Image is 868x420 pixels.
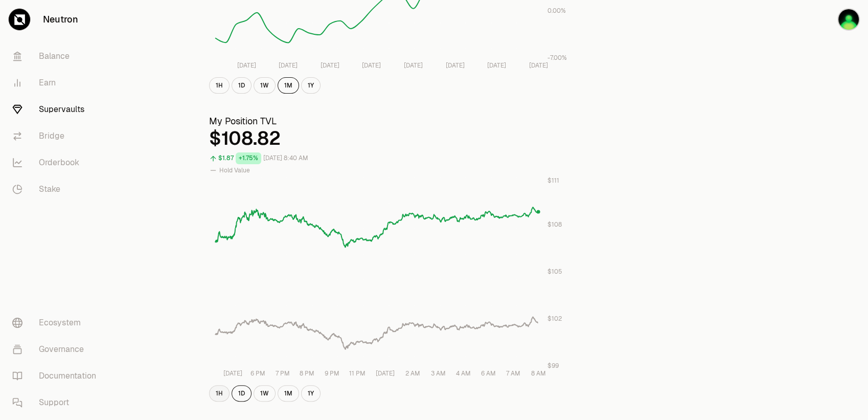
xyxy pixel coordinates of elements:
[209,114,569,128] h3: My Position TVL
[4,176,110,203] a: Stake
[4,149,110,176] a: Orderbook
[321,61,339,70] tspan: [DATE]
[219,166,250,174] span: Hold Value
[4,310,110,336] a: Ecosystem
[279,61,298,70] tspan: [DATE]
[250,369,265,378] tspan: 6 PM
[237,61,256,70] tspan: [DATE]
[4,389,110,416] a: Support
[209,128,569,149] div: $108.82
[301,385,321,402] button: 1Y
[254,77,276,94] button: 1W
[506,369,520,378] tspan: 7 AM
[275,369,289,378] tspan: 7 PM
[547,268,562,276] tspan: $105
[209,385,230,402] button: 1H
[531,369,546,378] tspan: 8 AM
[376,369,395,378] tspan: [DATE]
[445,61,464,70] tspan: [DATE]
[404,61,423,70] tspan: [DATE]
[232,385,252,402] button: 1D
[547,362,559,370] tspan: $99
[218,152,234,164] div: $1.87
[529,61,548,70] tspan: [DATE]
[232,77,252,94] button: 1D
[236,152,261,164] div: +1.75%
[547,176,559,185] tspan: $111
[209,77,230,94] button: 1H
[362,61,381,70] tspan: [DATE]
[4,336,110,363] a: Governance
[487,61,506,70] tspan: [DATE]
[263,152,308,164] div: [DATE] 8:40 AM
[301,77,321,94] button: 1Y
[547,315,562,323] tspan: $102
[4,96,110,123] a: Supervaults
[837,8,860,31] img: New_ado
[547,220,562,229] tspan: $108
[547,54,567,62] tspan: -7.00%
[4,123,110,149] a: Bridge
[223,369,242,378] tspan: [DATE]
[254,385,276,402] button: 1W
[4,43,110,70] a: Balance
[547,7,566,15] tspan: 0.00%
[4,363,110,389] a: Documentation
[325,369,339,378] tspan: 9 PM
[278,77,299,94] button: 1M
[278,385,299,402] button: 1M
[431,369,446,378] tspan: 3 AM
[300,369,314,378] tspan: 8 PM
[405,369,420,378] tspan: 2 AM
[4,70,110,96] a: Earn
[456,369,471,378] tspan: 4 AM
[481,369,496,378] tspan: 6 AM
[349,369,365,378] tspan: 11 PM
